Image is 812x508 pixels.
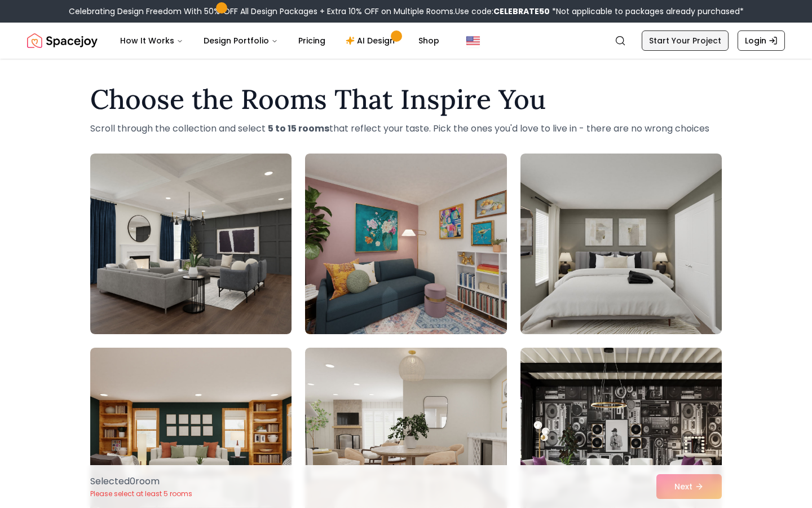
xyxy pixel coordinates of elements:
nav: Global [27,23,785,59]
strong: 5 to 15 rooms [268,122,329,135]
a: Shop [409,29,448,52]
p: Selected 0 room [90,475,192,488]
button: Design Portfolio [195,29,287,52]
a: Spacejoy [27,29,98,52]
a: Start Your Project [642,30,729,51]
img: Spacejoy Logo [27,29,98,52]
b: CELEBRATE50 [493,6,550,17]
span: Use code: [455,6,550,17]
div: Celebrating Design Freedom With 50% OFF All Design Packages + Extra 10% OFF on Multiple Rooms. [69,6,744,17]
nav: Main [111,29,448,52]
button: How It Works [111,29,192,52]
p: Please select at least 5 rooms [90,489,192,498]
img: United States [466,34,480,47]
a: Login [738,30,785,51]
a: AI Design [337,29,407,52]
img: Room room-1 [90,154,292,334]
a: Pricing [289,29,334,52]
span: *Not applicable to packages already purchased* [550,6,744,17]
img: Room room-2 [305,154,506,334]
h1: Choose the Rooms That Inspire You [90,86,722,113]
p: Scroll through the collection and select that reflect your taste. Pick the ones you'd love to liv... [90,122,722,135]
img: Room room-3 [520,154,722,334]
